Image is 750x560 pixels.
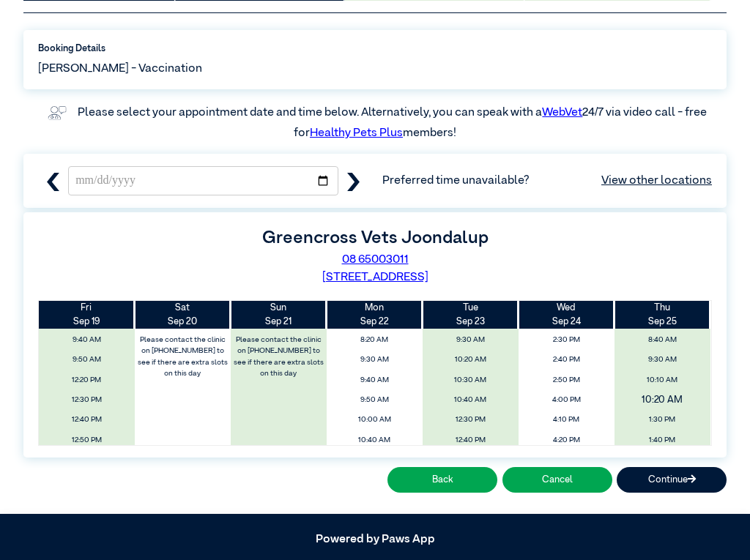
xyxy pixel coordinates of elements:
span: 8:40 AM [618,332,706,348]
a: [STREET_ADDRESS] [322,272,428,283]
button: Continue [617,467,727,493]
span: 10:40 AM [426,392,514,408]
span: 9:50 AM [330,392,418,408]
span: 9:30 AM [618,351,706,368]
a: View other locations [601,172,712,190]
span: 1:30 PM [618,411,706,428]
span: 10:20 AM [605,389,719,411]
span: 10:10 AM [618,372,706,389]
span: 12:50 PM [43,432,131,449]
label: Greencross Vets Joondalup [262,229,489,247]
button: Back [387,467,497,493]
th: Sep 23 [423,301,519,329]
span: 8:20 AM [330,332,418,348]
span: 2:50 PM [522,372,610,389]
span: 2:30 PM [522,332,610,348]
span: 9:40 AM [330,372,418,389]
th: Sep 24 [519,301,615,329]
span: 9:40 AM [43,332,131,348]
a: Healthy Pets Plus [310,127,403,139]
th: Sep 19 [39,301,135,329]
th: Sep 22 [327,301,423,329]
span: 9:30 AM [330,351,418,368]
label: Please contact the clinic on [PHONE_NUMBER] to see if there are extra slots on this day [136,332,230,382]
span: 12:40 PM [426,432,514,449]
span: 4:20 PM [522,432,610,449]
span: Preferred time unavailable? [382,172,712,190]
span: 12:30 PM [43,392,131,408]
span: 12:20 PM [43,372,131,389]
a: 08 65003011 [342,254,409,266]
a: WebVet [542,107,582,119]
label: Please contact the clinic on [PHONE_NUMBER] to see if there are extra slots on this day [232,332,326,382]
span: 10:00 AM [330,411,418,428]
span: 1:40 PM [618,432,706,449]
h5: Powered by Paws App [23,533,727,547]
button: Cancel [502,467,612,493]
span: [PERSON_NAME] - Vaccination [38,60,202,78]
th: Sep 21 [231,301,327,329]
th: Sep 20 [135,301,231,329]
span: 10:30 AM [426,372,514,389]
img: vet [43,101,71,124]
label: Booking Details [38,42,712,56]
span: 4:00 PM [522,392,610,408]
span: 9:50 AM [43,351,131,368]
th: Sep 25 [615,301,710,329]
span: 9:30 AM [426,332,514,348]
span: 4:10 PM [522,411,610,428]
span: 12:40 PM [43,411,131,428]
span: 2:40 PM [522,351,610,368]
span: 12:30 PM [426,411,514,428]
label: Please select your appointment date and time below. Alternatively, you can speak with a 24/7 via ... [78,107,709,139]
span: 10:20 AM [426,351,514,368]
span: 10:40 AM [330,432,418,449]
